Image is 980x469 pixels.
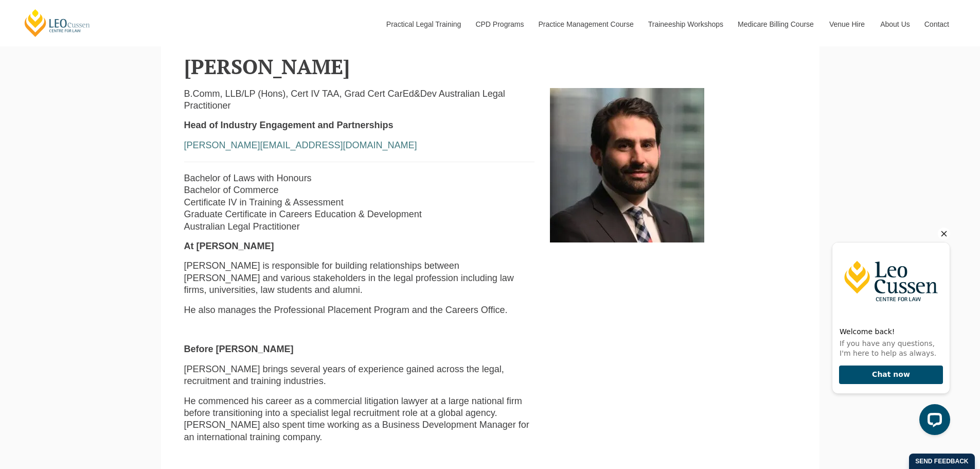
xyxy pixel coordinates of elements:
[379,2,468,46] a: Practical Legal Training
[184,88,535,112] p: B.Comm, LLB/LP (Hons), Cert IV TAA, Grad Cert CarEd&Dev Australian Legal Practitioner
[917,2,957,46] a: Contact
[184,172,535,233] p: Bachelor of Laws with Honours Bachelor of Commerce Certificate IV in Training & Assessment Gradua...
[184,395,535,444] p: He commenced his career as a commercial litigation lawyer at a large national firm before transit...
[640,2,730,46] a: Traineeship Workshops
[184,140,417,150] a: [PERSON_NAME][EMAIL_ADDRESS][DOMAIN_NAME]
[184,344,294,354] strong: Before [PERSON_NAME]
[184,304,535,316] p: He also manages the Professional Placement Program and the Careers Office.
[23,8,92,38] a: [PERSON_NAME] Centre for Law
[822,2,872,46] a: Venue Hire
[730,2,822,46] a: Medicare Billing Course
[531,2,640,46] a: Practice Management Course
[872,2,917,46] a: About Us
[824,223,954,443] iframe: LiveChat chat widget
[184,55,796,78] h2: [PERSON_NAME]
[184,363,535,388] p: [PERSON_NAME] brings several years of experience gained across the legal, recruitment and trainin...
[184,241,274,251] strong: At [PERSON_NAME]
[184,120,394,130] strong: Head of Industry Engagement and Partnerships
[468,2,530,46] a: CPD Programs
[184,260,535,296] p: [PERSON_NAME] is responsible for building relationships between [PERSON_NAME] and various stakeho...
